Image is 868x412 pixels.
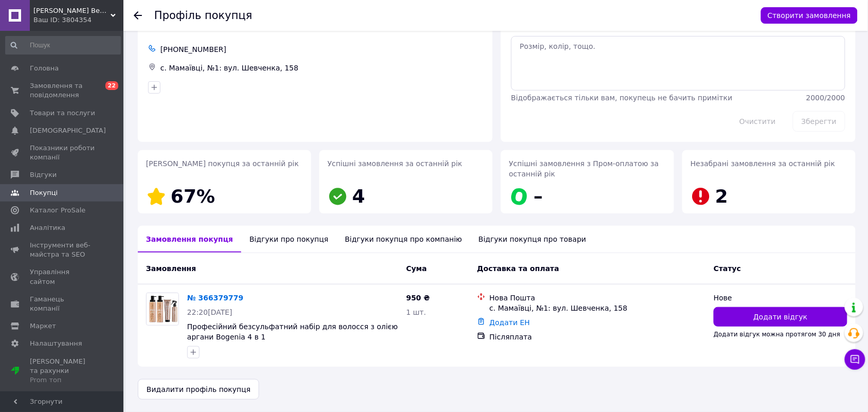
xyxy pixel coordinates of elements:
[30,321,56,331] span: Маркет
[158,61,484,75] div: с. Мамаївці, №1: вул. Шевченка, 158
[511,94,733,102] span: Відображається тільки вам, покупець не бачить примітки
[171,186,215,207] span: 67%
[406,294,430,302] span: 950 ₴
[30,126,106,135] span: [DEMOGRAPHIC_DATA]
[352,186,365,207] span: 4
[30,109,95,118] span: Товари та послуги
[328,159,462,168] span: Успішні замовлення за останній рік
[30,188,58,198] span: Покупці
[490,332,706,342] div: Післяплата
[715,186,728,207] span: 2
[714,331,840,338] span: Додати відгук можна протягом 30 дня
[138,226,241,253] div: Замовлення покупця
[146,159,299,168] span: [PERSON_NAME] покупця за останній рік
[753,312,807,322] span: Додати відгук
[337,226,471,253] div: Відгуки покупця про компанію
[509,159,659,178] span: Успішні замовлення з Пром-оплатою за останній рік
[490,293,706,303] div: Нова Пошта
[30,206,85,215] span: Каталог ProSale
[471,226,594,253] div: Відгуки покупця про товари
[146,264,196,273] span: Замовлення
[105,81,118,90] span: 22
[30,81,95,100] span: Замовлення та повідомлення
[845,349,865,370] button: Чат з покупцем
[30,267,95,286] span: Управління сайтом
[187,323,398,341] a: Професійний безсульфатний набір для волосся з олією аргани Bogenia 4 в 1
[33,15,123,25] div: Ваш ID: 3804354
[714,307,847,327] button: Додати відгук
[134,10,142,21] div: Повернутися назад
[146,293,179,326] a: Фото товару
[30,223,65,232] span: Аналітика
[138,379,259,400] button: Видалити профіль покупця
[241,226,336,253] div: Відгуки про покупця
[147,293,178,325] img: Фото товару
[406,308,426,316] span: 1 шт.
[490,303,706,313] div: с. Мамаївці, №1: вул. Шевченка, 158
[30,64,59,73] span: Головна
[806,94,845,102] span: 2000 / 2000
[158,42,484,57] div: [PHONE_NUMBER]
[30,144,95,162] span: Показники роботи компанії
[406,264,427,273] span: Cума
[30,170,57,180] span: Відгуки
[534,186,543,207] span: –
[30,375,95,385] div: Prom топ
[30,241,95,259] span: Інструменти веб-майстра та SEO
[30,357,95,385] span: [PERSON_NAME] та рахунки
[154,9,252,22] h1: Профіль покупця
[761,7,858,24] button: Створити замовлення
[477,264,559,273] span: Доставка та оплата
[187,308,232,316] span: 22:20[DATE]
[714,293,847,303] div: Нове
[33,6,111,15] span: Lavanda Beauty - магазин якісної косметики
[714,264,741,273] span: Статус
[187,294,243,302] a: № 366379779
[30,339,82,348] span: Налаштування
[490,318,530,327] a: Додати ЕН
[5,36,121,55] input: Пошук
[30,295,95,313] span: Гаманець компанії
[691,159,835,168] span: Незабрані замовлення за останній рік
